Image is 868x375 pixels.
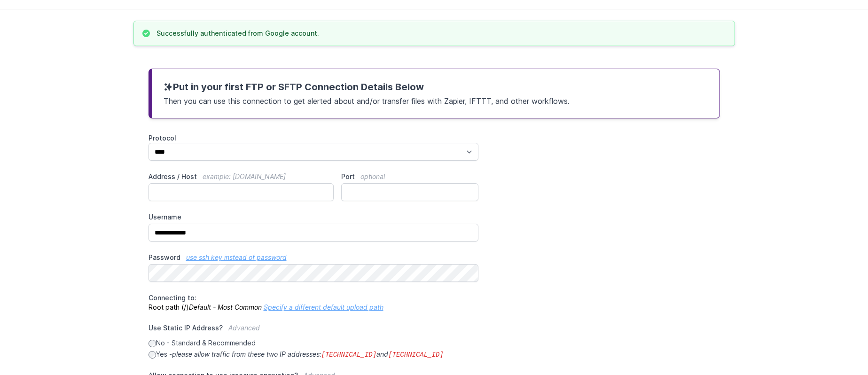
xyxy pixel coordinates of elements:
iframe: Drift Widget Chat Controller [821,328,857,364]
label: No - Standard & Recommended [149,338,479,348]
code: [TECHNICAL_ID] [388,351,444,359]
i: Default - Most Common [189,303,262,311]
label: Address / Host [149,172,334,181]
label: Username [149,212,479,222]
label: Protocol [149,133,479,143]
h3: Successfully authenticated from Google account. [156,29,319,38]
span: Advanced [228,324,260,332]
label: Port [341,172,478,181]
span: optional [360,172,385,180]
label: Yes - [149,350,479,359]
p: Then you can use this connection to get alerted about and/or transfer files with Zapier, IFTTT, a... [164,94,708,107]
label: Use Static IP Address? [149,323,479,338]
h3: Put in your first FTP or SFTP Connection Details Below [164,80,708,94]
a: Specify a different default upload path [264,303,383,311]
a: use ssh key instead of password [186,253,287,261]
input: No - Standard & Recommended [149,340,156,347]
input: Yes -please allow traffic from these two IP addresses:[TECHNICAL_ID]and[TECHNICAL_ID] [149,351,156,359]
span: Connecting to: [149,294,196,302]
p: Root path (/) [149,293,479,312]
span: example: [DOMAIN_NAME] [203,172,286,180]
i: please allow traffic from these two IP addresses: and [172,350,444,358]
code: [TECHNICAL_ID] [321,351,377,359]
label: Password [149,253,479,262]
